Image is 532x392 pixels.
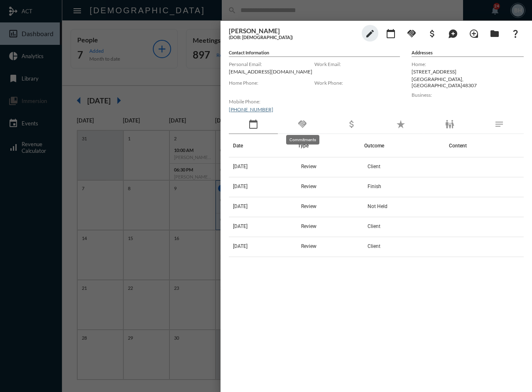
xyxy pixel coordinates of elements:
[403,25,420,42] button: Add Commitment
[427,29,437,39] mat-icon: attach_money
[297,119,307,129] mat-icon: handshake
[364,134,444,157] th: Outcome
[412,69,524,75] p: [STREET_ADDRESS]
[229,50,400,57] h5: Contact Information
[368,184,381,189] span: Finish
[229,106,273,113] a: [PHONE_NUMBER]
[248,119,258,129] mat-icon: calendar_today
[412,76,524,88] p: [GEOGRAPHIC_DATA] , [GEOGRAPHIC_DATA] 48307
[445,119,455,129] mat-icon: family_restroom
[229,61,314,67] label: Personal Email:
[229,27,358,34] h3: [PERSON_NAME]
[233,243,248,249] span: [DATE]
[407,29,417,39] mat-icon: handshake
[396,119,406,129] mat-icon: star_rate
[490,29,500,39] mat-icon: folder
[424,25,441,42] button: Add Business
[494,119,504,129] mat-icon: notes
[314,61,400,67] label: Work Email:
[368,223,380,229] span: Client
[445,25,461,42] button: Add Mention
[382,25,399,42] button: Add meeting
[412,50,524,57] h5: Addresses
[368,243,380,249] span: Client
[466,25,482,42] button: Add Introduction
[445,134,524,157] th: Content
[301,243,316,249] span: Review
[486,25,503,42] button: Archives
[229,80,314,86] label: Home Phone:
[229,98,314,105] label: Mobile Phone:
[365,29,375,39] mat-icon: edit
[233,164,248,169] span: [DATE]
[469,29,479,39] mat-icon: loupe
[301,223,316,229] span: Review
[386,29,396,39] mat-icon: calendar_today
[510,29,520,39] mat-icon: question_mark
[507,25,524,42] button: What If?
[347,119,357,129] mat-icon: attach_money
[301,164,316,169] span: Review
[301,203,316,209] span: Review
[229,134,298,157] th: Date
[412,61,524,67] label: Home:
[229,69,314,75] p: [EMAIL_ADDRESS][DOMAIN_NAME]
[286,135,319,145] div: Commitments
[314,80,400,86] label: Work Phone:
[233,223,248,229] span: [DATE]
[233,203,248,209] span: [DATE]
[233,184,248,189] span: [DATE]
[368,203,387,209] span: Not Held
[301,184,316,189] span: Review
[448,29,458,39] mat-icon: maps_ugc
[362,25,378,42] button: edit person
[412,92,524,98] label: Business:
[229,34,358,40] h5: (DOB: [DEMOGRAPHIC_DATA])
[368,164,380,169] span: Client
[298,134,364,157] th: Type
